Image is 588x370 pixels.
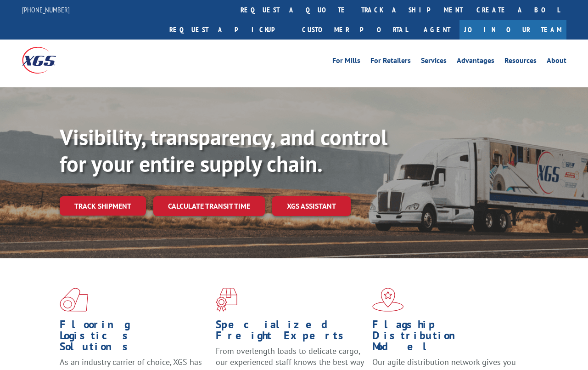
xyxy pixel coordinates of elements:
h1: Flagship Distribution Model [372,319,521,357]
img: xgs-icon-focused-on-flooring-red [216,288,237,312]
a: For Mills [332,57,360,67]
a: Customer Portal [295,20,414,40]
a: Services [421,57,447,67]
h1: Flooring Logistics Solutions [60,319,209,357]
a: Resources [504,57,537,67]
h1: Specialized Freight Experts [216,319,365,346]
a: Join Our Team [459,20,566,40]
img: xgs-icon-flagship-distribution-model-red [372,288,404,312]
a: About [547,57,566,67]
img: xgs-icon-total-supply-chain-intelligence-red [60,288,88,312]
a: Calculate transit time [153,196,265,216]
a: Advantages [457,57,494,67]
a: For Retailers [370,57,411,67]
a: [PHONE_NUMBER] [22,5,70,14]
a: Request a pickup [162,20,295,40]
a: Track shipment [60,196,146,216]
b: Visibility, transparency, and control for your entire supply chain. [60,123,387,178]
a: Agent [414,20,459,40]
a: XGS ASSISTANT [272,196,351,216]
